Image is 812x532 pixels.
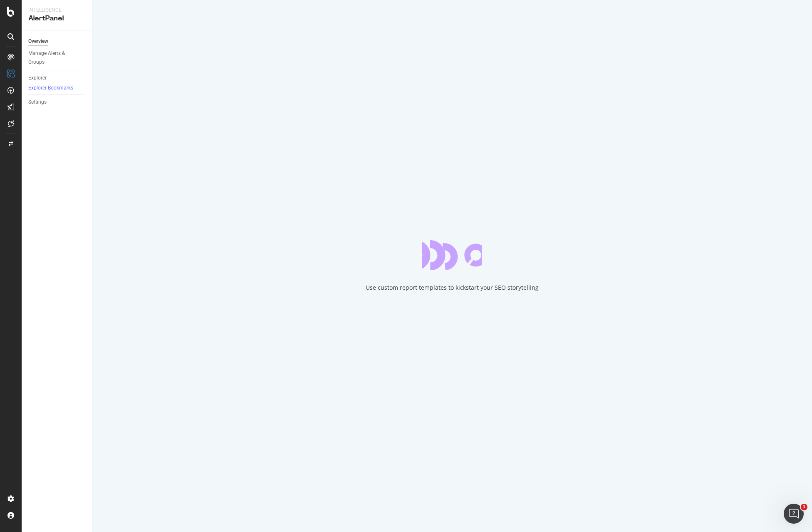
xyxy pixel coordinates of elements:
[28,7,85,14] div: Intelligence
[28,98,47,107] div: Settings
[28,14,85,23] div: AlertPanel
[28,84,82,92] a: Explorer Bookmarks
[28,74,86,82] a: Explorer
[28,49,86,67] a: Manage Alerts & Groups
[784,504,804,524] iframe: Intercom live chat
[366,283,539,292] div: Use custom report templates to kickstart your SEO storytelling
[28,37,86,46] a: Overview
[28,37,48,46] div: Overview
[801,504,807,510] span: 1
[28,85,73,92] div: Explorer Bookmarks
[422,240,482,270] div: animation
[28,74,47,82] div: Explorer
[28,49,78,67] div: Manage Alerts & Groups
[28,98,86,107] a: Settings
